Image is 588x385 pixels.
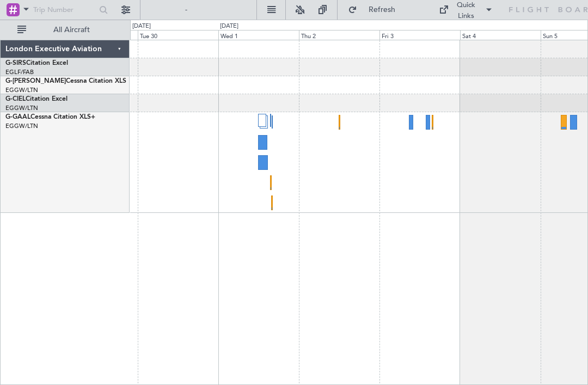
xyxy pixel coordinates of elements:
a: G-SIRSCitation Excel [5,60,68,66]
a: EGLF/FAB [5,68,34,76]
button: Quick Links [433,1,499,19]
a: G-CIELCitation Excel [5,96,68,102]
div: [DATE] [132,22,151,31]
button: All Aircraft [12,21,118,39]
div: [DATE] [220,22,238,31]
input: Trip Number [33,2,96,18]
span: G-[PERSON_NAME] [5,78,66,84]
span: G-CIEL [5,96,26,102]
div: Fri 3 [379,30,460,40]
div: Thu 2 [299,30,379,40]
div: Sat 4 [460,30,541,40]
span: G-GAAL [5,114,30,120]
div: Tue 30 [138,30,218,40]
a: EGGW/LTN [5,122,38,130]
a: G-[PERSON_NAME]Cessna Citation XLS [5,78,126,84]
button: Refresh [343,1,408,19]
a: EGGW/LTN [5,104,38,112]
span: Refresh [359,6,405,14]
div: Wed 1 [218,30,299,40]
a: G-GAALCessna Citation XLS+ [5,114,95,120]
span: All Aircraft [28,26,115,34]
span: G-SIRS [5,60,26,66]
a: EGGW/LTN [5,86,38,94]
